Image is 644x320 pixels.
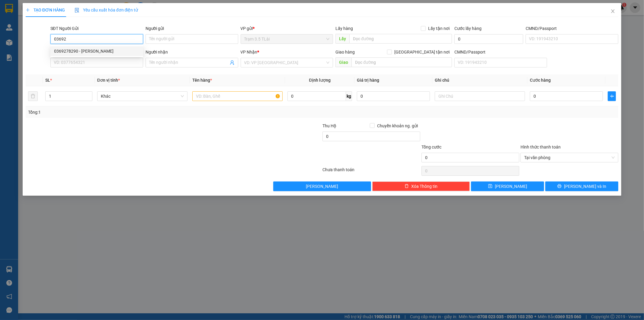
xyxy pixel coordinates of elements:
[244,34,330,44] span: Trạm 3.5 TLài
[26,8,30,12] span: plus
[471,181,544,191] button: save[PERSON_NAME]
[335,34,349,44] span: Lấy
[530,78,551,83] span: Cước hàng
[521,145,561,149] label: Hình thức thanh toán
[75,8,79,13] img: icon
[454,26,482,31] label: Cước lấy hàng
[357,91,430,101] input: 0
[608,91,616,101] button: plus
[192,78,212,83] span: Tên hàng
[604,3,621,20] button: Close
[426,25,452,32] span: Lấy tận nơi
[608,94,616,99] span: plus
[241,50,258,54] span: VP Nhận
[526,25,618,32] div: CMND/Passport
[306,183,338,190] span: [PERSON_NAME]
[495,183,527,190] span: [PERSON_NAME]
[610,9,615,14] span: close
[545,181,618,191] button: printer[PERSON_NAME] và In
[241,25,333,32] div: VP gửi
[335,50,355,54] span: Giao hàng
[392,49,452,55] span: [GEOGRAPHIC_DATA] tận nơi
[454,49,547,55] div: CMND/Passport
[146,25,238,32] div: Người gửi
[557,184,562,189] span: printer
[45,78,50,83] span: SL
[349,34,452,44] input: Dọc đường
[351,57,452,67] input: Dọc đường
[101,92,184,101] span: Khác
[50,46,143,56] div: 0369278290 - lê hùng
[146,49,238,55] div: Người nhận
[335,26,353,31] span: Lấy hàng
[421,145,441,149] span: Tổng cước
[309,78,331,83] span: Định lượng
[97,78,120,83] span: Đơn vị tính
[28,91,38,101] button: delete
[435,91,525,101] input: Ghi Chú
[75,8,138,12] span: Yêu cầu xuất hóa đơn điện tử
[192,91,283,101] input: VD: Bàn, Ghế
[322,166,421,177] div: Chưa thanh toán
[50,25,143,32] div: SĐT Người Gửi
[488,184,492,189] span: save
[454,34,523,44] input: Cước lấy hàng
[405,184,409,189] span: delete
[375,122,420,129] span: Chuyển khoản ng. gửi
[346,91,352,101] span: kg
[357,78,379,83] span: Giá trị hàng
[335,57,351,67] span: Giao
[54,48,139,54] div: 0369278290 - [PERSON_NAME]
[564,183,606,190] span: [PERSON_NAME] và In
[524,153,615,162] span: Tại văn phòng
[322,123,336,128] span: Thu Hộ
[28,109,248,116] div: Tổng: 1
[411,183,437,190] span: Xóa Thông tin
[230,60,235,65] span: user-add
[26,8,65,12] span: TẠO ĐƠN HÀNG
[273,181,371,191] button: [PERSON_NAME]
[372,181,470,191] button: deleteXóa Thông tin
[432,74,527,86] th: Ghi chú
